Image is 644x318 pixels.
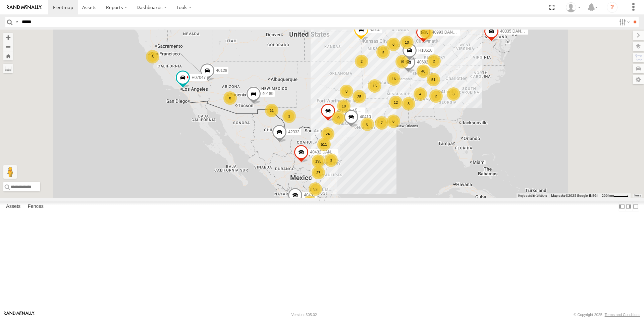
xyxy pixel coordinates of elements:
[3,51,13,60] button: Zoom Home
[317,138,331,151] div: 511
[563,2,583,12] div: Juan Lopez
[3,33,13,42] button: Zoom in
[3,202,24,211] label: Assets
[337,109,366,113] span: 42138 DAÑADO
[417,64,430,78] div: 40
[310,150,339,155] span: 40432 DAÑADO
[402,97,415,110] div: 3
[192,75,206,80] span: H07047
[361,118,374,131] div: 8
[24,202,47,211] label: Fences
[634,194,641,197] a: Terms
[500,29,530,34] span: 40335 DAÑADO
[633,75,644,84] label: Map Settings
[414,87,427,101] div: 4
[417,60,428,65] span: 40692
[337,99,351,113] div: 10
[4,311,35,318] a: Visit our Website
[632,201,639,211] label: Hide Summary Table
[7,5,42,10] img: rand-logo.svg
[574,313,640,317] div: © Copyright 2025 -
[291,313,317,317] div: Version: 305.02
[3,64,13,73] label: Measure
[304,193,315,198] span: 40431
[312,166,325,179] div: 27
[447,87,460,101] div: 3
[309,182,322,196] div: 52
[360,115,371,119] span: 40410
[3,165,17,179] button: Drag Pegman onto the map to open Street View
[355,55,368,68] div: 2
[400,36,414,49] div: 10
[265,104,278,117] div: 11
[429,89,443,103] div: 2
[432,30,462,35] span: 40993 DAÑADO
[387,72,400,86] div: 16
[420,26,433,40] div: 6
[368,79,381,93] div: 15
[387,38,400,51] div: 6
[602,194,613,197] span: 200 km
[427,54,441,68] div: 2
[605,313,640,317] a: Terms and Conditions
[387,115,400,128] div: 6
[262,91,273,96] span: 40189
[619,201,625,211] label: Dock Summary Table to the Left
[389,96,402,109] div: 12
[14,17,19,27] label: Search Query
[625,201,632,211] label: Dock Summary Table to the Right
[332,111,345,125] div: 9
[518,193,547,198] button: Keyboard shortcuts
[303,195,317,209] div: 190
[3,42,13,51] button: Zoom out
[288,130,299,134] span: 42333
[321,127,334,141] div: 24
[312,154,325,168] div: 195
[418,48,432,53] span: H10510
[551,194,598,197] span: Map data ©2025 Google, INEGI
[600,193,631,198] button: Map Scale: 200 km per 42 pixels
[324,153,338,167] div: 3
[216,68,227,73] span: 40128
[282,109,296,123] div: 3
[370,28,381,32] span: 42237
[427,73,440,86] div: 51
[616,17,631,27] label: Search Filter Options
[146,50,159,63] div: 6
[395,55,409,69] div: 19
[375,116,388,130] div: 7
[607,2,618,13] i: ?
[340,85,353,98] div: 8
[223,91,237,105] div: 8
[376,45,390,59] div: 3
[353,90,366,103] div: 25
